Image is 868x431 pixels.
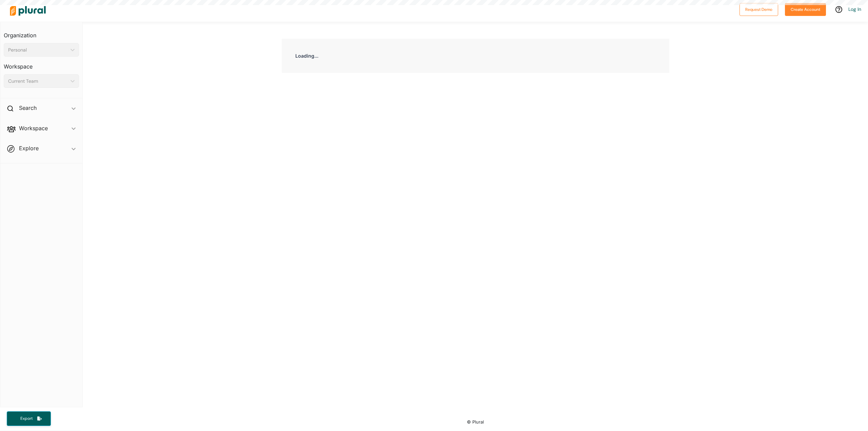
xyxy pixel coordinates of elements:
[785,5,826,13] a: Create Account
[19,104,37,112] h2: Search
[16,416,37,422] span: Export
[4,57,79,72] h3: Workspace
[8,46,68,54] div: Personal
[8,78,68,85] div: Current Team
[282,39,669,73] div: Loading...
[467,419,484,425] small: © Plural
[4,25,79,40] h3: Organization
[848,6,861,12] a: Log In
[7,411,51,426] button: Export
[739,5,778,13] a: Request Demo
[739,3,778,16] button: Request Demo
[785,3,826,16] button: Create Account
